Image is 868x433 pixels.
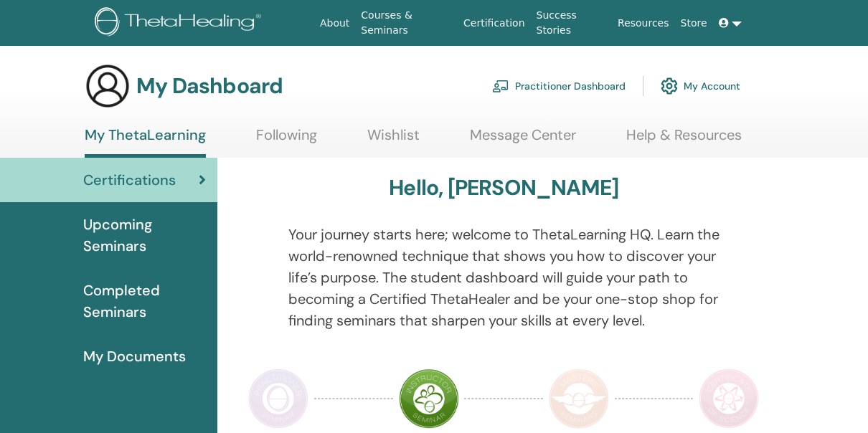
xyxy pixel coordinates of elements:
[389,175,618,201] h3: Hello, [PERSON_NAME]
[492,70,626,102] a: Practitioner Dashboard
[675,10,713,37] a: Store
[85,126,206,158] a: My ThetaLearning
[470,126,576,154] a: Message Center
[256,126,317,154] a: Following
[355,2,458,44] a: Courses & Seminars
[458,10,530,37] a: Certification
[248,368,308,429] img: Practitioner
[83,346,186,367] span: My Documents
[492,80,509,92] img: chalkboard-teacher.svg
[288,224,720,331] p: Your journey starts here; welcome to ThetaLearning HQ. Learn the world-renowned technique that sh...
[531,2,613,44] a: Success Stories
[136,73,283,99] h3: My Dashboard
[83,280,206,323] span: Completed Seminars
[661,70,740,102] a: My Account
[399,368,459,429] img: Instructor
[661,74,678,98] img: cog.svg
[626,126,742,154] a: Help & Resources
[367,126,420,154] a: Wishlist
[85,63,131,109] img: generic-user-icon.jpg
[612,10,675,37] a: Resources
[83,169,176,191] span: Certifications
[699,368,759,429] img: Certificate of Science
[549,368,609,429] img: Master
[83,214,206,257] span: Upcoming Seminars
[95,7,266,39] img: logo.png
[314,10,355,37] a: About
